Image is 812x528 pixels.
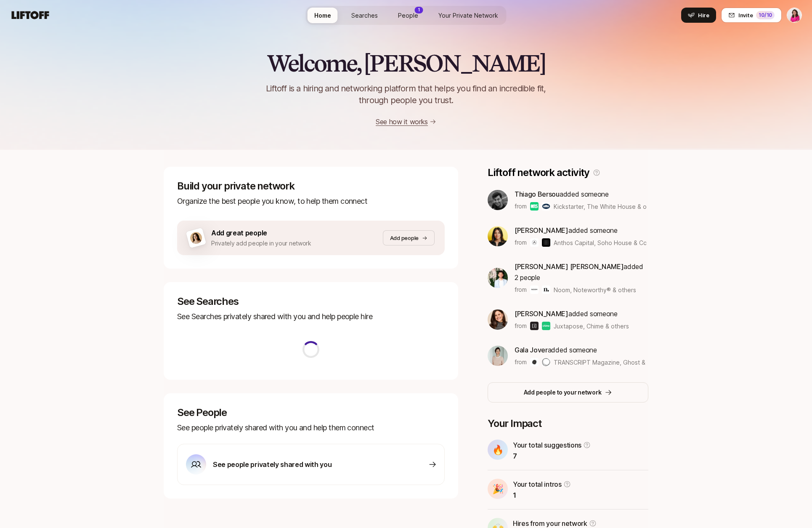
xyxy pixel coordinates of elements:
p: Privately add people in your network [211,238,311,248]
p: from [515,285,527,295]
button: Add people to your network [488,382,648,403]
img: Kickstarter [530,202,539,211]
p: See Searches privately shared with you and help people hire [177,311,445,323]
img: dc9a4624_5136_443e_b003_f78d74dec5e3.jpg [488,226,508,246]
img: TRANSCRIPT Magazine [530,358,539,366]
p: Add great people [211,227,311,238]
p: See people privately shared with you [213,459,332,470]
button: Invite10/10 [721,8,782,23]
a: Your Private Network [432,8,505,23]
span: Anthos Capital, Soho House & Co & others [554,239,672,246]
button: Add people [383,230,435,245]
p: added someone [515,225,646,236]
img: Anthos Capital [530,238,539,247]
p: 1 [513,490,571,501]
a: Searches [345,8,385,23]
img: woman-on-brown-bg.png [189,231,203,245]
a: Home [308,8,338,23]
p: added someone [515,344,646,355]
div: 🎉 [488,479,508,499]
p: Your total intros [513,479,562,490]
img: f4a257f3_e39d_4cdb_8942_0ec2bc106b05.jpg [488,309,508,330]
p: Build your private network [177,180,445,192]
span: Invite [738,11,753,19]
p: See Searches [177,296,445,307]
span: TRANSCRIPT Magazine, Ghost & others [554,359,665,366]
p: from [515,201,527,211]
p: Organize the best people you know, to help them connect [177,195,445,207]
img: Noom [530,285,539,294]
p: See people privately shared with you and help them connect [177,422,445,434]
p: See People [177,407,445,419]
p: 7 [513,451,591,461]
span: [PERSON_NAME] [515,309,568,318]
img: 6af00304_7fa6_446b_85d4_716c50cfa6d8.jpg [488,190,508,210]
button: Emma Frane [787,8,802,23]
span: Searches [351,11,378,20]
button: Hire [681,8,716,23]
img: Noteworthy® [542,285,550,294]
div: 🔥 [488,440,508,460]
span: Kickstarter, The White House & others [554,203,661,210]
span: [PERSON_NAME] [515,226,568,235]
p: from [515,321,527,331]
span: [PERSON_NAME] [PERSON_NAME] [515,262,624,271]
p: Your total suggestions [513,440,581,451]
h2: Welcome, [PERSON_NAME] [267,51,546,76]
img: Emma Frane [787,8,801,22]
p: 1 [418,7,420,13]
div: 10 /10 [756,11,775,19]
span: Thiago Bersou [515,190,560,198]
span: Home [314,11,331,20]
span: Juxtapose, Chime & others [554,322,629,331]
span: Noom, Noteworthy® & others [554,285,636,294]
p: added someone [515,308,629,319]
p: from [515,357,527,367]
img: Chime [542,322,550,330]
p: Your Impact [488,418,648,429]
p: Liftoff network activity [488,167,589,179]
img: Juxtapose [530,322,539,330]
p: Add people to your network [524,387,602,397]
p: added someone [515,189,646,200]
a: People1 [391,8,425,23]
span: Hire [698,11,709,19]
span: Your Private Network [438,11,498,20]
span: Gala Jover [515,346,548,354]
img: 14c26f81_4384_478d_b376_a1ca6885b3c1.jpg [488,268,508,288]
img: The White House [542,202,550,211]
p: from [515,237,527,248]
img: Soho House & Co [542,238,550,247]
a: See how it works [376,117,428,126]
img: Ghost [542,358,550,366]
span: People [398,11,418,20]
p: Add people [390,234,419,242]
p: Liftoff is a hiring and networking platform that helps you find an incredible fit, through people... [255,83,557,106]
p: added 2 people [515,261,648,283]
img: ACg8ocKhcGRvChYzWN2dihFRyxedT7mU-5ndcsMXykEoNcm4V62MVdan=s160-c [488,346,508,366]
